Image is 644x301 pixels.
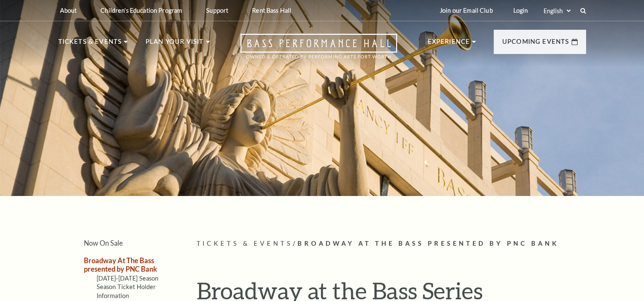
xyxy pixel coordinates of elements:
p: About [60,7,77,14]
span: Broadway At The Bass presented by PNC Bank [298,240,559,247]
p: Tickets & Events [58,37,122,52]
p: / [197,239,586,249]
p: Support [206,7,228,14]
p: Experience [428,37,470,52]
select: Select: [542,7,572,15]
a: Broadway At The Bass presented by PNC Bank [84,256,157,273]
p: Rent Bass Hall [252,7,291,14]
a: Season Ticket Holder Information [97,283,156,299]
a: Now On Sale [84,239,123,247]
span: Tickets & Events [197,240,293,247]
p: Plan Your Visit [146,37,204,52]
a: [DATE]-[DATE] Season [97,275,159,282]
p: Upcoming Events [502,37,570,52]
p: Children's Education Program [100,7,182,14]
